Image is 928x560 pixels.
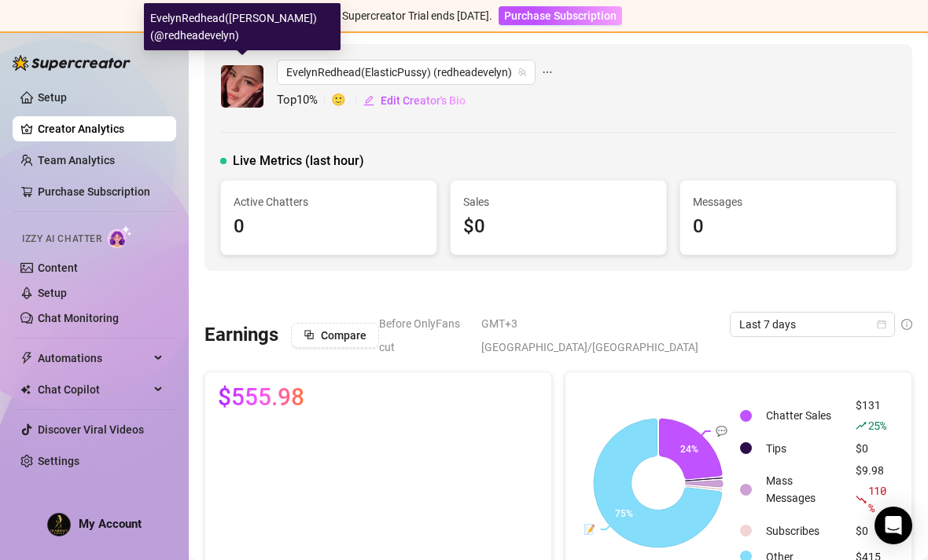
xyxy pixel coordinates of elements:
a: Settings [38,455,79,467]
a: Setup [38,287,67,299]
img: AI Chatter [108,225,132,248]
span: fall [856,494,867,505]
button: Purchase Subscription [499,6,622,25]
img: EvelynRedhead(ElasticPussy) [221,65,263,108]
span: Automations [38,346,149,371]
span: block [304,329,315,340]
span: calendar [877,320,886,329]
span: GMT+3 [GEOGRAPHIC_DATA]/[GEOGRAPHIC_DATA] [481,312,720,359]
a: Content [38,262,78,274]
text: 📝 [584,523,595,535]
div: $0 [463,212,654,242]
span: Izzy AI Chatter [22,232,101,247]
td: Chatter Sales [760,397,848,434]
div: $0 [856,440,891,457]
img: logo-BBDzfeDw.svg [13,55,131,71]
a: Creator Analytics [38,116,164,141]
span: $555.98 [218,385,304,410]
span: 110 % [868,483,886,515]
img: Chat Copilot [20,384,31,395]
div: 0 [693,212,883,242]
td: Subscribes [760,518,848,543]
div: $131 [856,397,891,434]
span: ellipsis [542,60,553,85]
a: Discover Viral Videos [38,423,144,436]
a: Team Analytics [38,154,115,167]
span: Live Metrics (last hour) [233,152,364,170]
span: My Account [79,517,142,531]
span: Messages [693,193,883,210]
span: 🙂 [331,91,363,110]
a: Setup [38,91,67,104]
div: $0 [856,522,891,540]
span: Compare [321,329,366,342]
span: Edit Creator's Bio [381,94,466,107]
td: Mass Messages [760,462,848,517]
div: EvelynRedhead([PERSON_NAME]) (@redheadevelyn) [144,3,341,50]
a: Purchase Subscription [499,9,622,22]
h3: Earnings [204,323,278,348]
span: Before OnlyFans cut [379,312,472,359]
div: $9.98 [856,462,891,517]
span: edit [363,95,374,106]
span: Last 7 days [739,313,886,336]
span: Sales [463,193,654,210]
a: Chat Monitoring [38,312,119,324]
span: thunderbolt [20,352,33,364]
span: Your Supercreator Trial ends [DATE]. [317,9,492,22]
div: Open Intercom Messenger [875,507,912,544]
div: 0 [234,212,424,242]
a: Purchase Subscription [38,185,150,198]
td: Tips [760,436,848,460]
span: Active Chatters [234,193,424,210]
span: rise [856,420,867,431]
img: ACg8ocLBlt24Opi5AFcCVUvm17SQ3vcPl_HeNm4PXAU8_m0Kdh3UOMg=s96-c [48,514,70,536]
span: info-circle [901,319,912,330]
span: Top 10 % [277,91,331,110]
text: 💬 [716,425,727,437]
span: Chat Copilot [38,377,149,402]
span: Purchase Subscription [504,9,617,22]
span: team [517,68,527,77]
button: Edit Creator's Bio [363,88,466,113]
button: Compare [291,323,379,348]
span: 25 % [868,418,886,433]
span: EvelynRedhead(ElasticPussy) (redheadevelyn) [286,60,526,84]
